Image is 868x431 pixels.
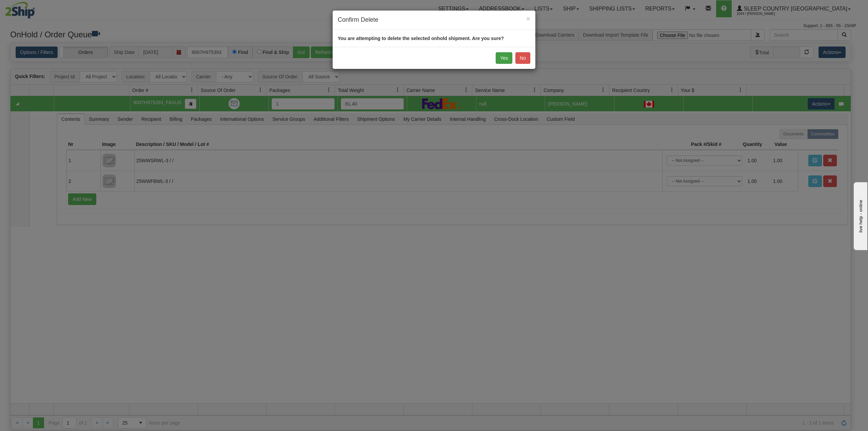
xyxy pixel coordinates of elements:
[526,15,530,22] button: Close
[852,181,867,250] iframe: chat widget
[496,52,512,64] button: Yes
[5,6,63,11] div: live help - online
[526,15,530,22] span: ×
[515,52,530,64] button: No
[338,16,530,24] h4: Confirm Delete
[338,36,504,41] strong: You are attempting to delete the selected onhold shipment. Are you sure?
